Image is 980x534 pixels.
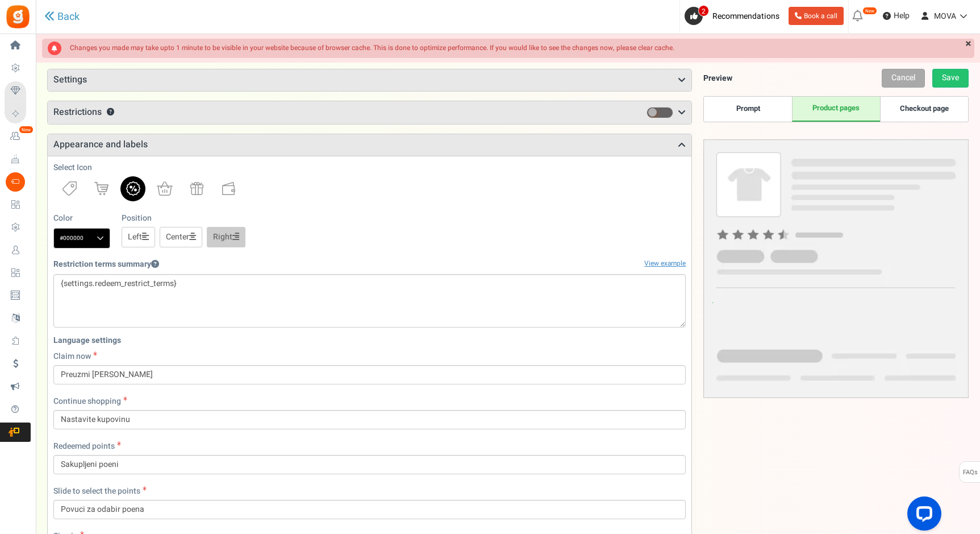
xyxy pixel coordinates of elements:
a: Prompt [704,97,792,122]
a: View example [644,259,686,268]
strong: Changes you made may take upto 1 minute to be visible in your website because of browser cache. T... [70,43,674,53]
a: × [962,39,974,50]
img: cart.svg [94,182,109,195]
h5: Restriction terms summary [53,260,159,268]
span: FAQs [962,462,978,483]
img: Gratisfaction [5,4,31,30]
span: MOVA [934,10,956,22]
img: wallet.svg [222,182,235,195]
a: Back [44,11,80,23]
a: Help [878,7,914,25]
img: badge.svg [126,181,140,196]
span: Redeemed points [53,440,115,452]
h5: Language settings [53,336,686,345]
span: . [712,296,714,307]
a: Product pages [792,97,880,122]
a: New [5,127,31,146]
a: Book a call [789,7,844,25]
h3: Settings [48,69,691,91]
span: Restrictions [53,105,102,119]
span: Slide to select the points [53,485,140,497]
img: gift.svg [190,182,203,195]
button: ? [107,109,114,116]
em: New [19,126,34,134]
label: Color [53,213,73,224]
h5: Preview [703,74,732,82]
a: Right [207,227,245,247]
a: Left [122,227,155,247]
a: Checkout page [880,97,968,122]
img: priceTag.svg [62,181,77,196]
span: Help [891,10,910,22]
a: Cancel [882,69,925,88]
a: Save [932,69,969,88]
em: New [862,7,877,15]
span: Continue shopping [53,395,121,407]
a: 2 Recommendations [685,7,784,25]
img: shoppingBag.svg [157,181,173,196]
span: Claim now [53,350,91,362]
span: 2 [698,5,709,16]
h3: Appearance and labels [48,134,691,156]
label: Select Icon [53,162,92,173]
a: Center [160,227,202,247]
img: Product [703,139,969,398]
textarea: {settings.redeem_restrict_terms} [53,274,686,328]
label: Position [122,213,152,224]
span: Recommendations [712,10,779,22]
